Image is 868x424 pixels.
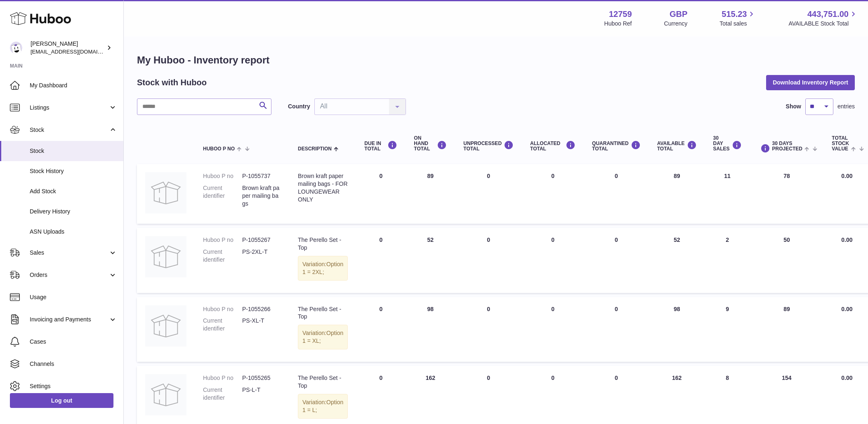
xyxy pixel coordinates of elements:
[713,136,742,152] div: 30 DAY SALES
[30,271,108,279] span: Orders
[203,248,242,264] dt: Current identifier
[788,9,858,28] a: 443,751.00 AVAILABLE Stock Total
[455,164,522,224] td: 0
[719,20,756,28] span: Total sales
[406,164,455,224] td: 89
[750,297,824,362] td: 89
[356,297,406,362] td: 0
[30,249,108,257] span: Sales
[242,184,281,208] dd: Brown kraft paper mailing bags
[522,164,584,224] td: 0
[786,103,801,110] label: Show
[302,399,343,413] span: Option 1 = L;
[30,338,117,346] span: Cases
[145,374,186,415] img: product image
[615,306,618,312] span: 0
[203,236,242,244] dt: Huboo P no
[31,40,105,56] div: [PERSON_NAME]
[30,228,117,236] span: ASN Uploads
[592,141,641,152] div: QUARANTINED Total
[463,141,514,152] div: UNPROCESSED Total
[522,228,584,293] td: 0
[832,136,849,152] span: Total stock value
[298,374,348,390] div: The Perello Set - Top
[609,9,632,20] strong: 12759
[670,9,687,20] strong: GBP
[203,386,242,402] dt: Current identifier
[841,237,852,243] span: 0.00
[298,325,348,349] div: Variation:
[530,141,576,152] div: ALLOCATED Total
[203,374,242,382] dt: Huboo P no
[145,305,186,347] img: product image
[242,305,281,313] dd: P-1055266
[203,305,242,313] dt: Huboo P no
[807,9,849,20] span: 443,751.00
[203,146,235,152] span: Huboo P no
[30,316,108,323] span: Invoicing and Payments
[841,306,852,312] span: 0.00
[841,375,852,381] span: 0.00
[298,146,332,152] span: Description
[145,172,186,213] img: product image
[364,141,397,152] div: DUE IN TOTAL
[10,42,22,54] img: sofiapanwar@unndr.com
[298,394,348,419] div: Variation:
[31,48,121,55] span: [EMAIL_ADDRESS][DOMAIN_NAME]
[242,386,281,402] dd: PS-L-T
[705,228,750,293] td: 2
[298,172,348,204] div: Brown kraft paper mailing bags - FOR LOUNGEWEAR ONLY
[30,382,117,390] span: Settings
[30,167,117,175] span: Stock History
[30,293,117,301] span: Usage
[772,141,802,152] span: 30 DAYS PROJECTED
[203,172,242,180] dt: Huboo P no
[356,164,406,224] td: 0
[406,297,455,362] td: 98
[615,173,618,179] span: 0
[664,20,688,28] div: Currency
[766,75,855,90] button: Download Inventory Report
[722,9,747,20] span: 515.23
[705,297,750,362] td: 9
[841,173,852,179] span: 0.00
[414,136,447,152] div: ON HAND Total
[203,184,242,208] dt: Current identifier
[657,141,697,152] div: AVAILABLE Total
[137,77,207,88] h2: Stock with Huboo
[242,172,281,180] dd: P-1055737
[30,126,108,134] span: Stock
[455,297,522,362] td: 0
[10,393,113,408] a: Log out
[604,20,632,28] div: Huboo Ref
[242,236,281,244] dd: P-1055267
[288,103,310,110] label: Country
[649,228,705,293] td: 52
[302,261,343,275] span: Option 1 = 2XL;
[242,248,281,264] dd: PS-2XL-T
[30,82,117,89] span: My Dashboard
[719,9,756,28] a: 515.23 Total sales
[788,20,858,28] span: AVAILABLE Stock Total
[705,164,750,224] td: 11
[298,305,348,321] div: The Perello Set - Top
[522,297,584,362] td: 0
[30,360,117,368] span: Channels
[356,228,406,293] td: 0
[30,104,108,112] span: Listings
[242,374,281,382] dd: P-1055265
[30,187,117,195] span: Add Stock
[615,237,618,243] span: 0
[649,297,705,362] td: 98
[298,236,348,252] div: The Perello Set - Top
[137,54,855,67] h1: My Huboo - Inventory report
[203,317,242,333] dt: Current identifier
[298,256,348,281] div: Variation:
[455,228,522,293] td: 0
[30,147,117,155] span: Stock
[242,317,281,333] dd: PS-XL-T
[406,228,455,293] td: 52
[649,164,705,224] td: 89
[30,208,117,216] span: Delivery History
[750,164,824,224] td: 78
